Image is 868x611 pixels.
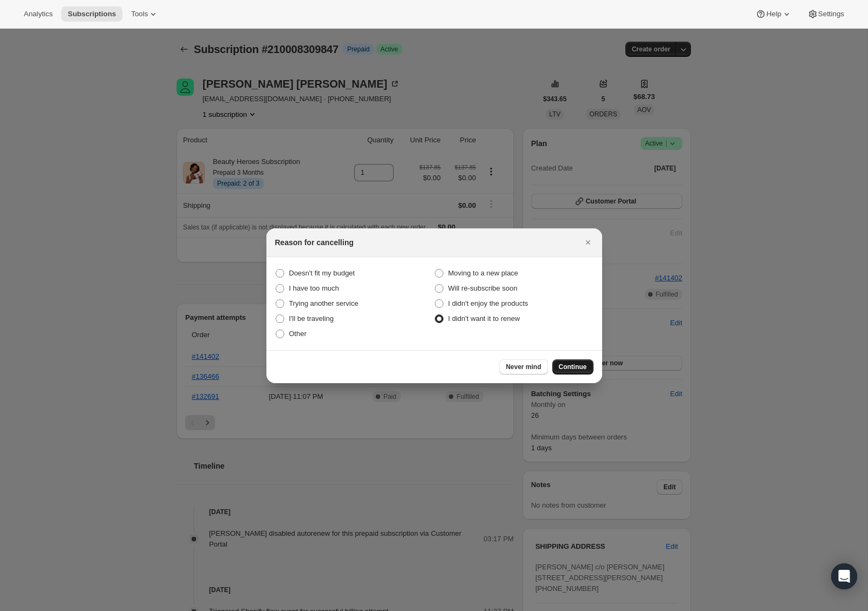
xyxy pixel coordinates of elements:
button: Subscriptions [61,6,122,22]
button: Close [580,235,596,250]
span: Analytics [24,10,53,18]
span: I have too much [289,284,340,292]
span: Tools [131,10,148,18]
div: Open Intercom Messenger [831,563,857,589]
span: Help [766,10,781,18]
span: I didn't enjoy the products [448,299,528,307]
button: Tools [125,6,165,22]
button: Continue [552,359,593,375]
span: Continue [559,363,587,371]
button: Settings [801,6,851,22]
span: Never mind [506,363,541,371]
span: Other [289,330,307,338]
span: Subscriptions [68,10,116,18]
span: Settings [818,10,844,18]
h2: Reason for cancelling [275,237,354,248]
span: I didn't want it to renew [448,314,520,323]
button: Help [749,6,798,22]
span: Will re-subscribe soon [448,284,518,292]
span: Doesn't fit my budget [289,269,355,277]
button: Never mind [499,359,547,375]
span: Moving to a new place [448,269,518,277]
span: I'll be traveling [289,314,334,323]
button: Analytics [17,6,59,22]
span: Trying another service [289,299,358,307]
